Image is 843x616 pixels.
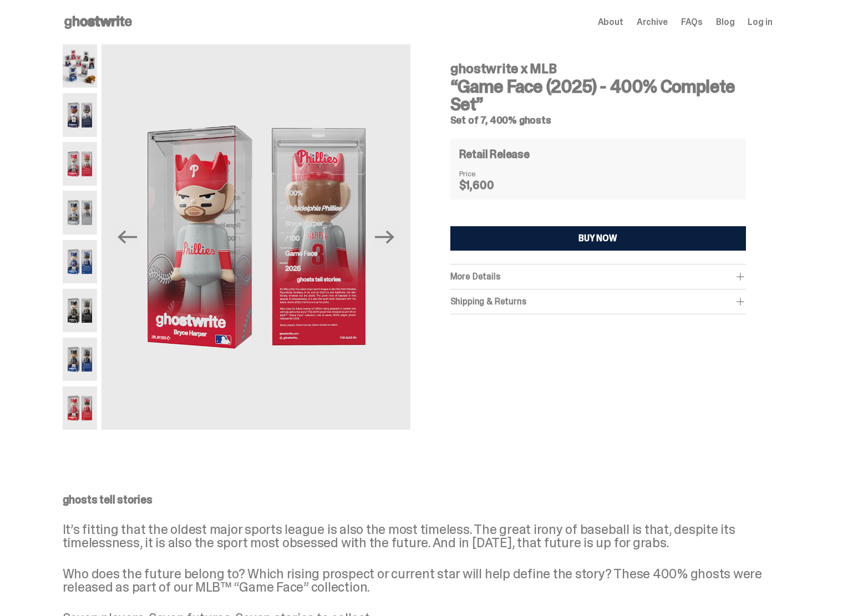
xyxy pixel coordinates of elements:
[63,142,98,185] img: 03-ghostwrite-mlb-game-face-complete-set-bryce-harper.png
[63,523,773,549] p: It’s fitting that the oldest major sports league is also the most timeless. The great irony of ba...
[450,78,746,113] h3: “Game Face (2025) - 400% Complete Set”
[63,44,98,88] img: 01-ghostwrite-mlb-game-face-complete-set.png
[63,386,98,430] img: 08-ghostwrite-mlb-game-face-complete-set-mike-trout.png
[459,180,515,191] dd: $1,600
[637,18,668,27] a: Archive
[63,567,773,594] p: Who does the future belong to? Which rising prospect or current star will help define the story? ...
[450,296,746,307] div: Shipping & Returns
[450,226,746,251] button: BUY NOW
[373,225,397,250] button: Next
[681,18,703,27] a: FAQs
[115,225,139,250] button: Previous
[598,18,623,27] a: About
[63,494,773,505] p: ghosts tell stories
[450,62,746,75] h4: ghostwrite x MLB
[459,149,530,160] h4: Retail Release
[63,240,98,283] img: 05-ghostwrite-mlb-game-face-complete-set-shohei-ohtani.png
[450,271,500,282] span: More Details
[63,289,98,332] img: 06-ghostwrite-mlb-game-face-complete-set-paul-skenes.png
[578,234,617,243] div: BUY NOW
[450,115,746,125] h5: Set of 7, 400% ghosts
[101,44,410,430] img: 03-ghostwrite-mlb-game-face-complete-set-bryce-harper.png
[63,338,98,381] img: 07-ghostwrite-mlb-game-face-complete-set-juan-soto.png
[459,170,515,177] dt: Price
[63,191,98,234] img: 04-ghostwrite-mlb-game-face-complete-set-aaron-judge.png
[748,18,772,27] a: Log in
[716,18,734,27] a: Blog
[63,93,98,136] img: 02-ghostwrite-mlb-game-face-complete-set-ronald-acuna-jr.png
